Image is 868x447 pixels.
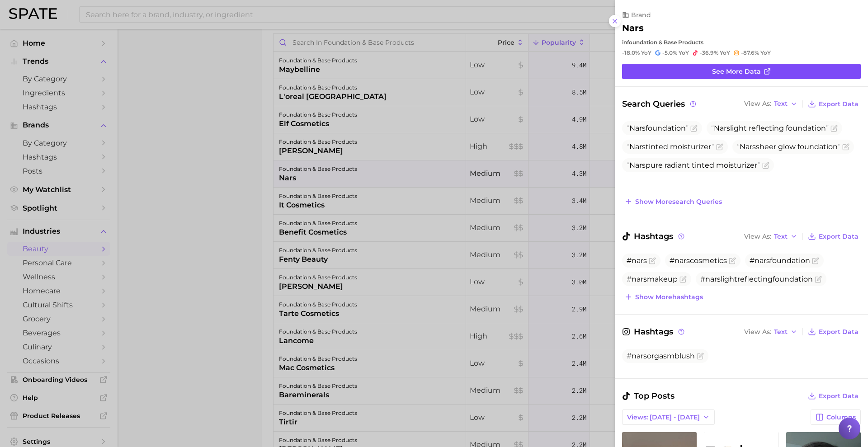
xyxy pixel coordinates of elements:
span: Nars [740,142,756,151]
span: YoY [641,49,651,56]
span: brand [631,11,651,19]
span: Export Data [819,328,859,336]
button: Flag as miscategorized or irrelevant [679,276,687,283]
span: -18.0% [622,49,640,56]
span: #narscosmetics [670,256,727,265]
button: Export Data [806,390,861,402]
span: Nars [629,124,646,132]
button: Flag as miscategorized or irrelevant [815,276,822,283]
span: #nars [627,256,647,265]
button: Export Data [806,325,861,338]
button: Flag as miscategorized or irrelevant [729,257,736,264]
span: Hashtags [622,230,686,243]
button: Flag as miscategorized or irrelevant [762,162,769,169]
span: #narsfoundation [750,256,810,265]
span: View As [744,101,771,106]
span: -36.9% [700,49,718,56]
h2: nars [622,23,644,33]
button: View AsText [742,98,800,110]
span: Search Queries [622,98,698,110]
span: -87.6% [741,49,759,56]
span: Nars [629,142,646,151]
button: Columns [811,409,861,425]
span: YoY [679,49,689,56]
button: Flag as miscategorized or irrelevant [697,353,704,360]
span: Nars [714,124,730,132]
button: Flag as miscategorized or irrelevant [830,125,838,132]
span: pure radiant tinted moisturizer [627,161,760,169]
span: Export Data [819,392,859,400]
span: #narsmakeup [627,275,678,283]
button: Views: [DATE] - [DATE] [622,409,715,425]
span: Show more search queries [635,198,722,206]
span: Text [774,329,788,334]
span: View As [744,329,771,334]
span: Columns [826,414,856,421]
button: Flag as miscategorized or irrelevant [842,143,849,151]
button: View AsText [742,231,800,242]
span: foundation & base products [627,39,703,46]
button: Flag as miscategorized or irrelevant [812,257,819,264]
button: Show moresearch queries [622,195,724,208]
span: #narslightreflectingfoundation [700,275,813,283]
span: #narsorgasmblush [627,352,695,360]
button: Export Data [806,230,861,243]
span: Views: [DATE] - [DATE] [627,414,700,421]
span: Nars [629,161,646,169]
span: foundation [627,124,689,132]
button: Flag as miscategorized or irrelevant [716,143,723,151]
span: YoY [720,49,730,56]
span: Hashtags [622,325,686,338]
span: Top Posts [622,390,675,402]
a: See more data [622,64,861,79]
span: tinted moisturizer [627,142,714,151]
span: Text [774,101,788,106]
button: View AsText [742,326,800,338]
span: sheer glow foundation [737,142,840,151]
span: View As [744,234,771,239]
span: YoY [760,49,771,56]
span: light reflecting foundation [711,124,829,132]
span: Export Data [819,100,859,108]
span: Text [774,234,788,239]
button: Flag as miscategorized or irrelevant [649,257,656,264]
span: -5.0% [662,49,677,56]
div: in [622,39,861,46]
span: Show more hashtags [635,293,703,301]
button: Export Data [806,98,861,110]
span: Export Data [819,233,859,240]
button: Show morehashtags [622,291,705,303]
span: See more data [712,68,761,75]
button: Flag as miscategorized or irrelevant [690,125,698,132]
